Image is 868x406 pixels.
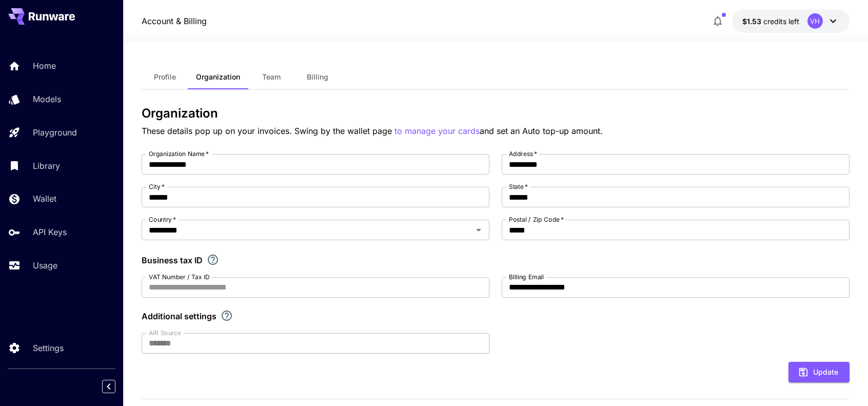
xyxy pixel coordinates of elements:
[142,126,394,136] span: These details pop up on your invoices. Swing by the wallet page
[509,182,528,191] label: State
[33,259,57,272] p: Usage
[33,192,56,205] p: Wallet
[149,215,176,224] label: Country
[149,182,165,191] label: City
[102,380,115,393] button: Collapse sidebar
[142,15,207,27] nav: breadcrumb
[154,72,176,82] span: Profile
[142,254,203,266] p: Business tax ID
[33,160,60,172] p: Library
[33,60,56,72] p: Home
[149,149,209,158] label: Organization Name
[471,223,486,237] button: Open
[142,106,849,121] h3: Organization
[807,13,823,29] div: VH
[307,72,328,82] span: Billing
[142,15,207,27] a: Account & Billing
[149,328,181,337] label: AIR Source
[788,362,850,383] button: Update
[110,377,123,396] div: Collapse sidebar
[480,126,603,136] span: and set an Auto top-up amount.
[33,342,64,354] p: Settings
[742,16,799,27] div: $1.52739
[149,273,210,281] label: VAT Number / Tax ID
[207,254,219,266] svg: If you are a business tax registrant, please enter your business tax ID here.
[742,17,763,26] span: $1.53
[763,17,799,26] span: credits left
[142,310,216,322] p: Additional settings
[509,149,537,158] label: Address
[509,273,544,281] label: Billing Email
[732,9,850,33] button: $1.52739VH
[33,93,61,105] p: Models
[394,125,480,138] button: to manage your cards
[33,126,77,139] p: Playground
[33,226,67,238] p: API Keys
[196,72,240,82] span: Organization
[509,215,564,224] label: Postal / Zip Code
[262,72,281,82] span: Team
[221,310,233,322] svg: Explore additional customization settings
